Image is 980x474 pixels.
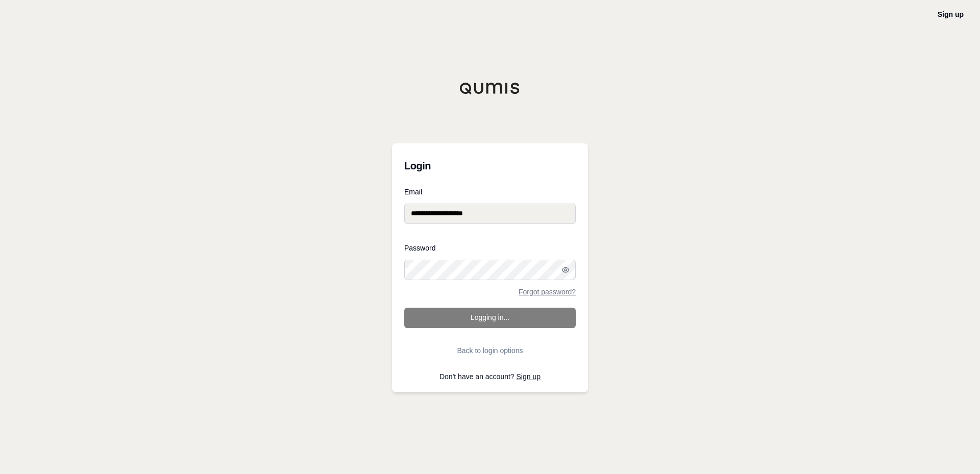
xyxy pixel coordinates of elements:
[519,288,576,295] a: Forgot password?
[404,244,576,252] label: Password
[404,156,576,176] h3: Login
[459,82,521,94] img: Qumis
[404,340,576,361] button: Back to login options
[404,373,576,380] p: Don't have an account?
[404,188,576,195] label: Email
[517,372,541,381] a: Sign up
[938,10,964,18] a: Sign up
